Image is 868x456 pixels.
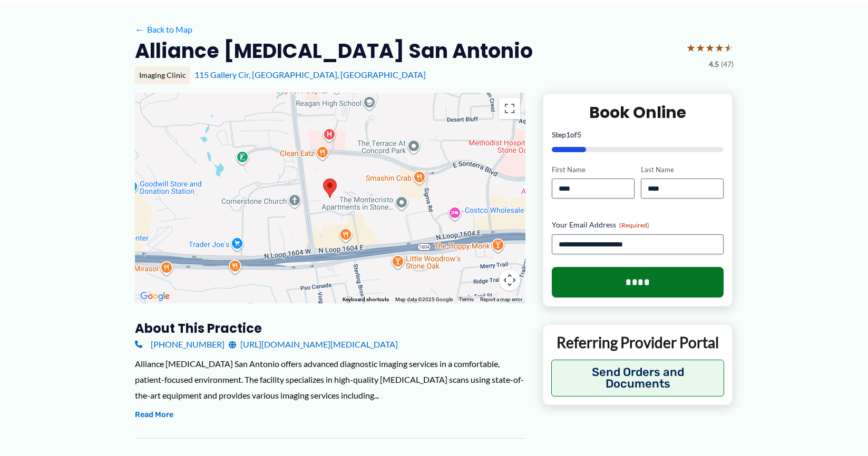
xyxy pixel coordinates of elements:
[343,296,389,303] button: Keyboard shortcuts
[709,57,719,71] span: 4.5
[552,102,724,123] h2: Book Online
[135,336,225,352] a: [PHONE_NUMBER]
[577,130,581,139] span: 5
[619,221,649,229] span: (Required)
[552,220,724,230] label: Your Email Address
[138,290,172,303] a: Open this area in Google Maps (opens a new window)
[552,131,724,138] p: Step of
[551,360,725,396] button: Send Orders and Documents
[696,38,705,57] span: ★
[721,57,734,71] span: (47)
[135,38,533,64] h2: Alliance [MEDICAL_DATA] San Antonio
[135,356,525,403] div: Alliance [MEDICAL_DATA] San Antonio offers advanced diagnostic imaging services in a comfortable,...
[135,320,525,336] h3: About this practice
[686,38,696,57] span: ★
[395,296,453,302] span: Map data ©2025 Google
[552,165,635,175] label: First Name
[138,290,172,303] img: Google
[715,38,724,57] span: ★
[705,38,715,57] span: ★
[135,409,173,421] button: Read More
[480,296,522,302] a: Report a map error
[135,22,192,37] a: ←Back to Map
[459,296,474,302] a: Terms (opens in new tab)
[724,38,734,57] span: ★
[499,98,520,119] button: Toggle fullscreen view
[135,66,190,84] div: Imaging Clinic
[499,270,520,291] button: Map camera controls
[566,130,570,139] span: 1
[551,333,725,352] p: Referring Provider Portal
[229,336,398,352] a: [URL][DOMAIN_NAME][MEDICAL_DATA]
[641,165,724,175] label: Last Name
[194,70,426,80] a: 115 Gallery Cir, [GEOGRAPHIC_DATA], [GEOGRAPHIC_DATA]
[135,24,145,34] span: ←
